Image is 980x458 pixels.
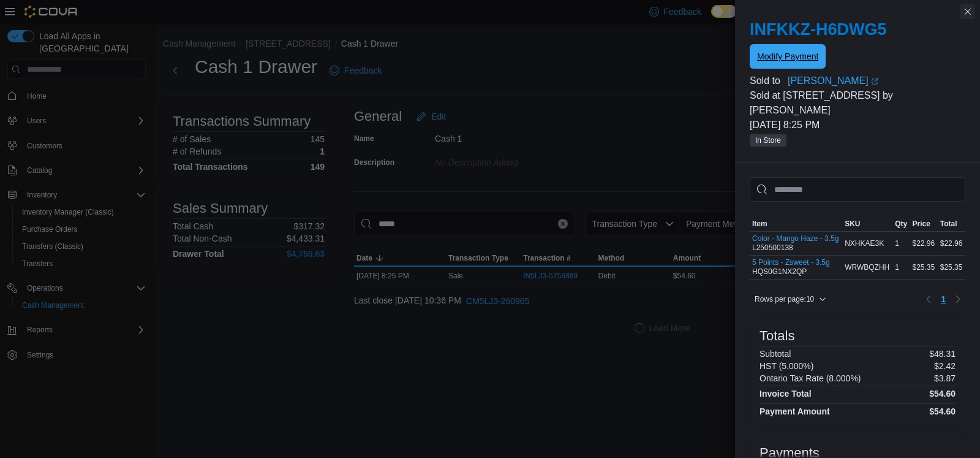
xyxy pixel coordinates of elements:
[892,236,910,251] div: 1
[759,406,830,416] h4: Payment Amount
[845,262,889,272] span: WRWBQZHH
[871,78,878,85] svg: External link
[750,292,831,307] button: Rows per page:10
[892,216,910,231] button: Qty
[910,236,938,251] div: $22.96
[759,361,813,371] h6: HST (5.000%)
[842,216,892,231] button: SKU
[938,236,965,251] div: $22.96
[757,50,818,63] span: Modify Payment
[929,406,956,416] h4: $54.60
[921,289,965,309] nav: Pagination for table: MemoryTable from EuiInMemoryTable
[938,216,965,231] button: Total
[750,74,785,88] div: Sold to
[951,292,965,307] button: Next page
[929,389,956,399] h4: $54.60
[936,289,951,309] button: Page 1 of 1
[913,219,930,229] span: Price
[929,349,956,359] p: $48.31
[845,239,884,248] span: NXHKAE3K
[940,219,957,229] span: Total
[752,234,839,243] button: Color - Mango Haze - 3.5g
[750,88,965,118] p: Sold at [STREET_ADDRESS] by [PERSON_NAME]
[750,20,965,39] h2: INFKKZ-H6DWG5
[752,219,767,229] span: Item
[759,329,794,343] h3: Totals
[910,260,938,275] div: $25.35
[788,74,965,88] a: [PERSON_NAME]External link
[752,258,830,277] div: HQS0G1NX2QP
[750,134,786,147] span: In Store
[750,177,965,202] input: This is a search bar. As you type, the results lower in the page will automatically filter.
[941,293,946,305] span: 1
[892,260,910,275] div: 1
[910,216,938,231] button: Price
[934,373,956,383] p: $3.87
[752,234,839,253] div: L250500138
[750,118,965,132] p: [DATE] 8:25 PM
[759,349,791,359] h6: Subtotal
[936,289,951,309] ul: Pagination for table: MemoryTable from EuiInMemoryTable
[750,44,826,69] button: Modify Payment
[921,292,936,307] button: Previous page
[938,260,965,275] div: $25.35
[759,389,812,399] h4: Invoice Total
[759,373,861,383] h6: Ontario Tax Rate (8.000%)
[750,216,842,231] button: Item
[755,294,814,304] span: Rows per page : 10
[752,258,830,267] button: 5 Points - Zsweet - 3.5g
[845,219,860,229] span: SKU
[755,135,781,146] span: In Store
[934,361,956,371] p: $2.42
[960,4,975,19] button: Close this dialog
[895,219,907,229] span: Qty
